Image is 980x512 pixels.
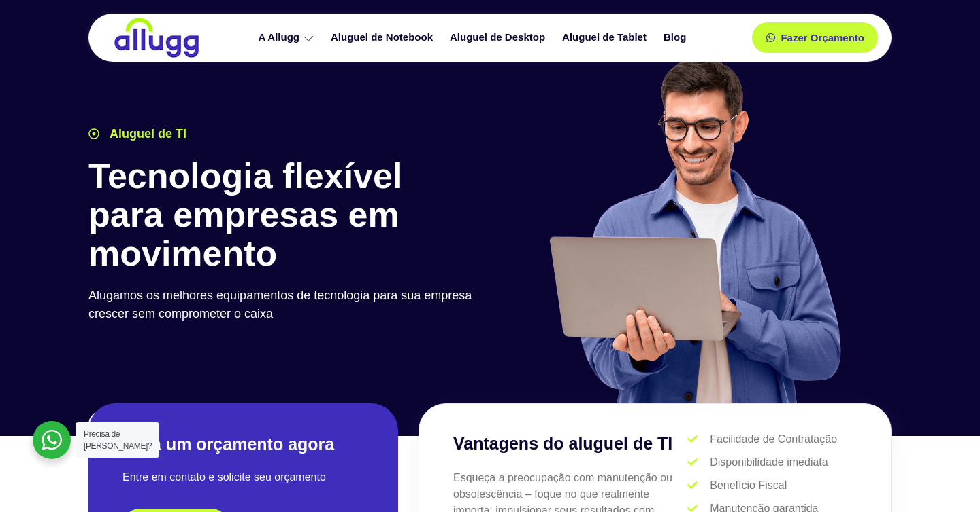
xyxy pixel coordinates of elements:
span: Facilidade de Contratação [706,431,837,447]
a: Aluguel de Notebook [324,26,443,50]
a: Aluguel de Tablet [555,26,657,50]
a: Fazer Orçamento [752,22,878,53]
h3: Vantagens do aluguel de TI [453,431,687,457]
span: Benefício Fiscal [706,477,787,494]
p: Alugamos os melhores equipamentos de tecnologia para sua empresa crescer sem comprometer o caixa [88,287,483,323]
iframe: Chat Widget [912,447,980,512]
p: Entre em contato e solicite seu orçamento [122,469,364,486]
a: Blog [657,26,696,50]
span: Precisa de [PERSON_NAME]? [84,429,152,451]
img: aluguel de ti para startups [544,57,845,403]
a: Aluguel de Desktop [443,26,555,50]
span: Aluguel de TI [106,125,186,143]
div: Widget de chat [912,447,980,512]
h1: Tecnologia flexível para empresas em movimento [88,157,483,274]
img: locação de TI é Allugg [112,17,201,58]
h2: Faça um orçamento agora [122,433,364,456]
span: Disponibilidade imediata [706,454,828,471]
span: Fazer Orçamento [781,33,864,43]
a: A Allugg [251,26,324,50]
